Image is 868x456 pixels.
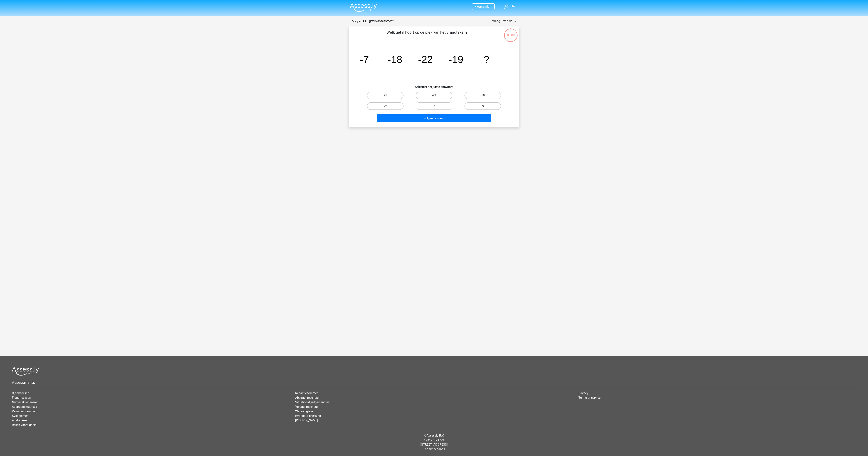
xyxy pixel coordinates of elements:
[12,400,38,404] a: Numeriek redeneren
[295,396,320,399] a: Abstract redeneren
[367,92,404,99] label: 21
[377,114,491,122] button: Volgende vraag
[511,5,517,8] span: char
[480,5,492,8] span: premium
[360,54,369,65] tspan: -7
[472,4,494,9] a: Kiespremium
[295,405,319,409] a: Verbaal redeneren
[9,430,859,454] div: © KVK: 76121224 [STREET_ADDRESS] The Netherlands
[503,4,521,9] a: char
[295,400,330,404] a: Situational judgement test
[363,19,393,23] strong: LTP gratis assessment
[464,92,501,99] label: -58
[12,409,37,413] a: Venn diagrammen
[416,92,452,99] label: -22
[12,367,39,376] img: Assessly logo
[504,28,518,38] div: 08:00
[475,5,480,8] span: Kies
[12,391,29,395] a: Cijferreeksen
[464,102,501,110] label: -9
[578,391,588,395] a: Privacy
[578,396,600,399] a: Terms of service
[418,54,433,65] tspan: -22
[12,423,37,427] a: Reken vaardigheid
[355,29,499,41] p: Welk getal hoort op de plek van het vraagteken?
[388,54,402,65] tspan: -18
[295,391,318,395] a: Redactiesommen
[12,380,856,385] h5: Assessments
[355,82,513,89] h6: Selecteer het juiste antwoord
[449,54,463,65] tspan: -19
[350,3,377,12] img: Assessly
[12,396,31,399] a: Figuurreeksen
[295,414,321,418] a: Error data checking
[416,102,452,110] label: -5
[295,419,318,422] a: [PERSON_NAME]
[427,434,444,437] a: Assessly B.V.
[12,419,27,422] a: Analogieen
[492,19,516,23] div: Vraag 1 van de 12
[367,102,404,110] label: -26
[12,405,37,409] a: Abstracte matrices
[484,54,489,65] tspan: ?
[352,20,362,23] small: Categorie:
[12,414,28,418] a: Syllogismen
[295,409,314,413] a: Watson glaser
